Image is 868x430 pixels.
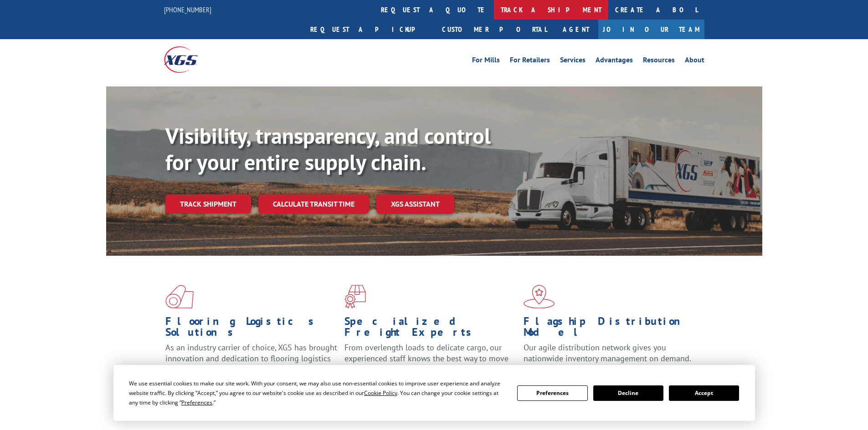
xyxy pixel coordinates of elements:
a: About [685,56,704,66]
a: [PHONE_NUMBER] [164,5,211,14]
a: For Retailers [510,56,550,66]
a: Join Our Team [598,20,704,39]
span: Cookie Policy [364,389,397,397]
a: Services [560,56,586,66]
h1: Specialized Freight Experts [344,316,517,342]
a: Resources [643,56,675,66]
button: Accept [669,385,739,401]
span: Preferences [181,399,212,406]
a: Advantages [596,56,633,66]
a: Track shipment [165,194,251,213]
a: XGS ASSISTANT [376,194,454,214]
button: Decline [593,385,663,401]
a: Customer Portal [435,20,554,39]
a: Calculate transit time [258,194,369,214]
b: Visibility, transparency, and control for your entire supply chain. [165,121,491,176]
img: xgs-icon-total-supply-chain-intelligence-red [165,285,194,309]
div: Cookie Consent Prompt [113,365,755,421]
h1: Flooring Logistics Solutions [165,316,338,342]
a: Agent [554,20,598,39]
a: Request a pickup [303,20,435,39]
img: xgs-icon-flagship-distribution-model-red [524,285,555,309]
button: Preferences [517,385,587,401]
p: From overlength loads to delicate cargo, our experienced staff knows the best way to move your fr... [344,342,517,383]
h1: Flagship Distribution Model [524,316,696,342]
span: Our agile distribution network gives you nationwide inventory management on demand. [524,342,691,364]
span: As an industry carrier of choice, XGS has brought innovation and dedication to flooring logistics... [165,342,337,374]
img: xgs-icon-focused-on-flooring-red [344,285,366,309]
div: We use essential cookies to make our site work. With your consent, we may also use non-essential ... [129,379,506,407]
a: For Mills [472,56,500,66]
